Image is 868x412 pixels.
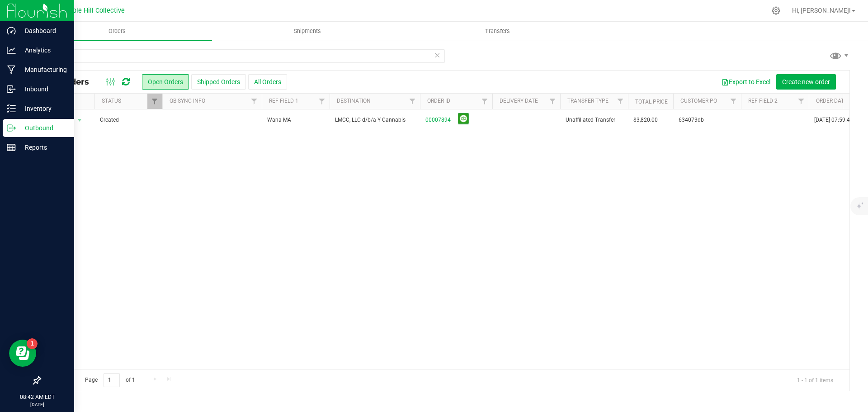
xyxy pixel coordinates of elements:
span: 634073db [679,116,736,124]
span: Transfers [473,27,522,35]
span: [DATE] 07:59:43 EDT [814,116,864,124]
a: Status [102,98,121,104]
span: $3,820.00 [633,116,658,124]
button: Export to Excel [716,74,776,90]
button: All Orders [248,74,287,90]
span: select [74,114,85,127]
a: Shipments [212,22,402,41]
p: Reports [16,142,70,153]
a: Destination [337,98,371,104]
span: Shipments [282,27,333,35]
inline-svg: Inventory [7,104,16,113]
a: Filter [613,94,628,109]
a: QB Sync Info [170,98,205,104]
span: Temple Hill Collective [60,7,125,14]
span: Unaffiliated Transfer [566,116,623,124]
a: Customer PO [680,98,717,104]
a: Filter [794,94,809,109]
inline-svg: Manufacturing [7,65,16,74]
a: Transfers [402,22,593,41]
a: Delivery Date [500,98,538,104]
input: Search Order ID, Destination, Customer PO... [40,49,445,63]
input: 1 [104,373,120,387]
span: Clear [434,49,440,61]
iframe: Resource center [9,340,36,367]
a: Filter [477,94,492,109]
a: Filter [147,94,162,109]
span: Create new order [782,78,830,85]
p: 08:42 AM EDT [4,393,70,401]
button: Open Orders [142,74,189,90]
a: Transfer Type [567,98,609,104]
span: LMCC, LLC d/b/a Y Cannabis [335,116,415,124]
span: 1 - 1 of 1 items [790,373,840,387]
inline-svg: Outbound [7,123,16,133]
inline-svg: Inbound [7,85,16,94]
a: Order Date [816,98,847,104]
p: Analytics [16,45,70,56]
a: Orders [22,22,212,41]
a: Ref Field 1 [269,98,298,104]
a: Ref Field 2 [748,98,778,104]
p: Inbound [16,84,70,95]
p: Dashboard [16,25,70,36]
a: Filter [315,94,330,109]
iframe: Resource center unread badge [27,338,38,349]
a: 00007894 [425,116,451,124]
p: [DATE] [4,401,70,408]
span: Wana MA [267,116,291,124]
p: Manufacturing [16,64,70,75]
a: Total Price [635,99,668,105]
button: Create new order [776,74,836,90]
p: Outbound [16,123,70,133]
span: Page of 1 [77,373,142,387]
inline-svg: Analytics [7,46,16,55]
span: Hi, [PERSON_NAME]! [792,7,851,14]
a: Filter [545,94,560,109]
a: Filter [247,94,262,109]
span: Orders [96,27,138,35]
a: Filter [405,94,420,109]
a: Order ID [427,98,450,104]
inline-svg: Dashboard [7,26,16,35]
p: Inventory [16,103,70,114]
button: Shipped Orders [191,74,246,90]
span: Created [100,116,157,124]
a: Filter [726,94,741,109]
inline-svg: Reports [7,143,16,152]
div: Manage settings [770,6,782,15]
